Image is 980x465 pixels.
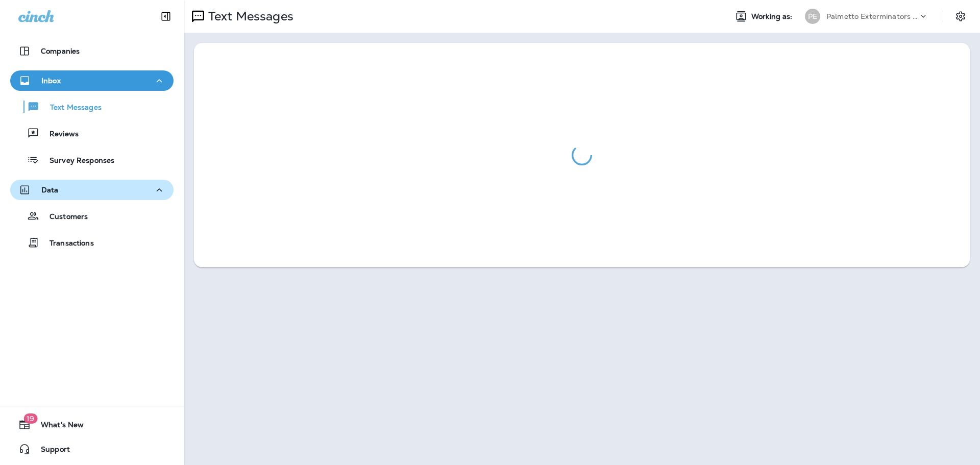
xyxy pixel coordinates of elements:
[805,9,820,24] div: PE
[41,77,61,85] p: Inbox
[31,445,70,457] span: Support
[751,12,795,21] span: Working as:
[10,439,174,459] button: Support
[41,186,59,194] p: Data
[10,414,174,435] button: 19What's New
[10,232,174,253] button: Transactions
[10,149,174,170] button: Survey Responses
[152,6,180,27] button: Collapse Sidebar
[204,9,293,24] p: Text Messages
[10,96,174,117] button: Text Messages
[10,180,174,200] button: Data
[39,239,94,249] p: Transactions
[39,212,88,222] p: Customers
[23,413,37,424] span: 19
[10,123,174,144] button: Reviews
[10,70,174,91] button: Inbox
[10,205,174,227] button: Customers
[31,421,84,433] span: What's New
[951,7,970,26] button: Settings
[39,156,114,166] p: Survey Responses
[41,47,80,55] p: Companies
[40,103,102,113] p: Text Messages
[10,41,174,61] button: Companies
[39,130,79,139] p: Reviews
[826,12,918,20] p: Palmetto Exterminators LLC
